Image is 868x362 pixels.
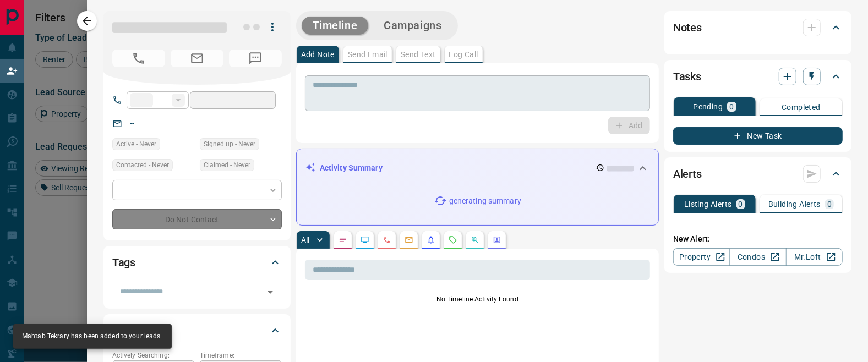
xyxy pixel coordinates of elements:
svg: Calls [383,235,391,244]
span: No Number [112,50,165,67]
div: Activity Summary [305,158,649,178]
div: Tags [112,249,282,276]
p: 0 [827,200,832,208]
div: Alerts [673,161,843,187]
svg: Emails [405,235,413,244]
a: Condos [729,248,786,266]
h2: Tasks [673,68,701,85]
button: Timeline [302,17,369,35]
svg: Requests [449,235,457,244]
svg: Notes [339,235,347,244]
p: Building Alerts [768,200,821,208]
svg: Listing Alerts [427,235,435,244]
p: Listing Alerts [684,200,732,208]
span: No Number [229,50,282,67]
h2: Tags [112,254,135,271]
button: Campaigns [373,17,452,35]
p: Activity Summary [320,162,383,174]
span: Active - Never [116,139,156,150]
p: 0 [739,200,743,208]
p: New Alert: [673,233,843,245]
svg: Opportunities [471,235,479,244]
svg: Lead Browsing Activity [361,235,369,244]
span: Signed up - Never [204,139,255,150]
p: generating summary [449,195,521,207]
svg: Agent Actions [493,235,501,244]
p: All [301,236,310,244]
p: 0 [729,103,734,111]
h2: Notes [673,19,702,36]
a: Property [673,248,730,266]
span: Claimed - Never [204,160,250,171]
div: Criteria [112,317,282,344]
span: No Email [171,50,223,67]
h2: Criteria [112,322,148,339]
span: Contacted - Never [116,160,169,171]
p: Add Note [301,51,335,58]
p: Actively Searching: [112,350,194,360]
p: Pending [693,103,723,111]
button: Open [263,284,278,300]
div: Do Not Contact [112,209,282,229]
h2: Alerts [673,165,702,183]
p: No Timeline Activity Found [305,294,650,304]
button: New Task [673,127,843,145]
a: Mr.Loft [786,248,843,266]
p: Completed [782,103,821,111]
div: Notes [673,14,843,41]
p: Timeframe: [200,350,282,360]
div: Mahtab Tekrary has been added to your leads [22,327,161,345]
div: Tasks [673,63,843,90]
a: -- [130,119,134,128]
